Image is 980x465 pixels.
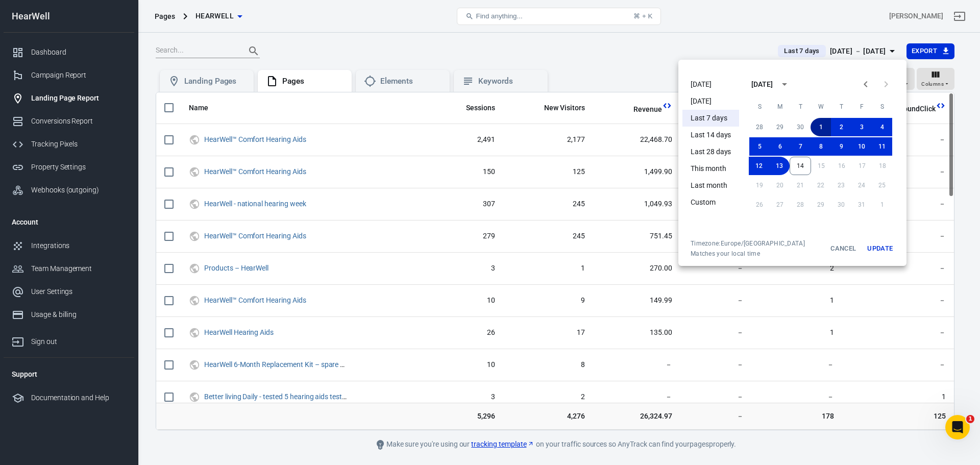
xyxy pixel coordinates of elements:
button: Update [864,239,896,258]
button: 28 [749,118,770,136]
button: 10 [851,137,872,156]
button: 14 [790,157,811,175]
button: Previous month [855,74,876,94]
span: Thursday [832,96,850,117]
button: 4 [872,118,892,136]
button: 12 [749,157,769,175]
button: 9 [831,137,851,156]
span: Matches your local time [691,250,805,258]
span: 1 [966,415,974,423]
li: [DATE] [682,93,739,110]
button: calendar view is open, switch to year view [776,76,793,93]
span: Friday [852,96,871,117]
span: Sunday [750,96,769,117]
button: 8 [811,137,831,156]
li: Last 7 days [682,110,739,127]
button: 5 [749,137,770,156]
li: [DATE] [682,76,739,93]
li: Last 28 days [682,143,739,160]
button: 7 [790,137,811,156]
div: Timezone: Europe/[GEOGRAPHIC_DATA] [691,239,805,248]
button: 11 [872,137,892,156]
li: Last month [682,177,739,194]
span: Tuesday [791,96,810,117]
iframe: Intercom live chat [945,415,970,439]
li: Custom [682,194,739,211]
li: Last 14 days [682,127,739,143]
button: 13 [769,157,790,175]
button: Cancel [827,239,860,258]
li: This month [682,160,739,177]
span: Wednesday [812,96,830,117]
button: 6 [770,137,790,156]
button: 29 [770,118,790,136]
button: 1 [811,118,831,136]
span: Saturday [873,96,891,117]
button: 3 [851,118,872,136]
button: 30 [790,118,811,136]
div: [DATE] [751,79,773,90]
span: Monday [771,96,789,117]
button: 2 [831,118,851,136]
